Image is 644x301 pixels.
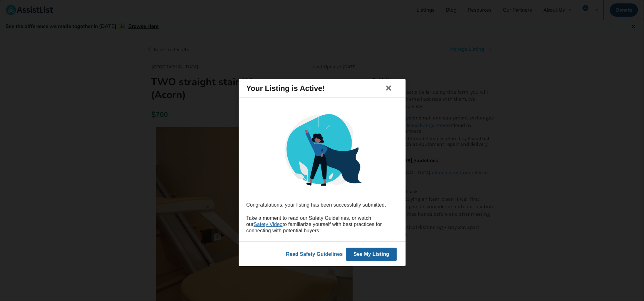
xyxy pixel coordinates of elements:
[253,222,282,227] a: Safety Video
[276,105,368,197] img: post_success
[246,215,398,234] div: Take a moment to read our Safety Guidelines, or watch our to familiarize yourself with best pract...
[246,202,398,208] div: Congratulations, your listing has been successfully submitted.
[346,248,397,261] button: See My Listing
[286,251,343,257] a: Read Safety Guidelines
[246,79,325,97] div: Your Listing is Active!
